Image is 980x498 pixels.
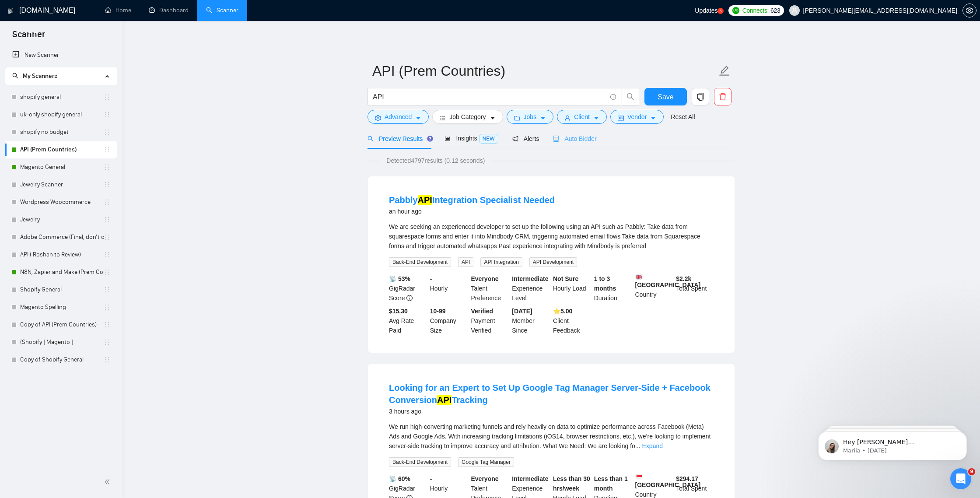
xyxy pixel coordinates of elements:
[714,93,731,101] span: delete
[5,88,117,106] li: shopify general
[406,295,413,301] span: info-circle
[514,115,520,121] span: folder
[430,308,446,315] b: 10-99
[540,115,546,121] span: caret-down
[510,306,551,335] div: Member Since
[770,6,780,15] span: 623
[551,274,592,303] div: Hourly Load
[5,193,117,211] li: Wordpress Woocommerce
[512,275,548,282] b: Intermediate
[553,136,559,142] span: robot
[104,216,111,223] span: holder
[593,115,599,121] span: caret-down
[553,308,572,315] b: ⭐️ 5.00
[104,164,111,171] span: holder
[105,7,131,14] a: homeHome
[104,199,111,206] span: holder
[720,9,722,13] text: 5
[7,4,14,18] img: logo
[674,274,715,303] div: Total Spent
[695,7,717,14] span: Updates
[430,275,432,282] b: -
[574,112,590,122] span: Client
[5,351,117,368] li: Copy of Shopify General
[389,383,710,405] a: Looking for an Expert to Set Up Google Tag Manager Server-Side + Facebook ConversionAPITracking
[437,395,451,405] mark: API
[389,423,710,449] span: We run high-converting marketing funnels and rely heavily on data to optimize performance across ...
[594,475,628,492] b: Less than 1 month
[104,286,111,293] span: holder
[5,158,117,176] li: Magento General
[618,115,624,121] span: idcard
[557,110,607,124] button: userClientcaret-down
[950,468,971,489] iframe: Intercom live chat
[20,228,104,246] a: Adobe Commerce (Final, don't change)
[592,274,633,303] div: Duration
[5,176,117,193] li: Jewelry Scanner
[20,263,104,281] a: N8N, Zapier and Make (Prem Countries)
[12,73,18,79] span: search
[20,333,104,351] a: (Shopify | Magento |
[389,308,408,315] b: $15.30
[5,28,52,46] span: Scanner
[633,274,675,303] div: Country
[20,351,104,368] a: Copy of Shopify General
[627,112,647,122] span: Vendor
[444,135,498,142] span: Insights
[635,474,701,488] b: [GEOGRAPHIC_DATA]
[512,135,539,142] span: Alerts
[471,475,499,482] b: Everyone
[479,134,498,144] span: NEW
[658,91,673,102] span: Save
[20,316,104,333] a: Copy of API (Prem Countries)
[551,306,592,335] div: Client Feedback
[389,257,451,267] span: Back-End Development
[480,257,522,267] span: API Integration
[732,7,739,14] img: upwork-logo.png
[471,308,493,315] b: Verified
[635,274,701,288] b: [GEOGRAPHIC_DATA]
[692,88,709,105] button: copy
[387,306,428,335] div: Avg Rate Paid
[553,275,578,282] b: Not Sure
[387,274,428,303] div: GigRadar Score
[104,129,111,136] span: holder
[104,111,111,118] span: holder
[389,206,555,217] div: an hour ago
[968,468,975,475] span: 9
[440,115,446,121] span: bars
[5,141,117,158] li: API (Prem Countries)
[791,7,798,14] span: user
[650,115,656,121] span: caret-down
[714,88,731,105] button: delete
[12,72,57,80] span: My Scanners
[389,422,714,451] div: We run high-converting marketing funnels and rely heavily on data to optimize performance across ...
[564,115,570,121] span: user
[206,7,238,14] a: searchScanner
[490,115,496,121] span: caret-down
[20,246,104,263] a: API ( Roshan to Review)
[524,112,537,122] span: Jobs
[23,72,57,80] span: My Scanners
[428,306,469,335] div: Company Size
[104,251,111,258] span: holder
[671,112,695,122] a: Reset All
[469,306,511,335] div: Payment Verified
[380,156,491,165] span: Detected 4797 results (0.12 seconds)
[104,146,111,153] span: holder
[104,339,111,346] span: holder
[389,406,714,417] div: 3 hours ago
[389,275,410,282] b: 📡 53%
[458,457,514,467] span: Google Tag Manager
[553,475,590,492] b: Less than 30 hrs/week
[389,457,451,467] span: Back-End Development
[5,46,117,64] li: New Scanner
[372,60,717,82] input: Scanner name...
[104,234,111,241] span: holder
[719,65,730,77] span: edit
[676,475,698,482] b: $ 294.17
[805,413,980,474] iframe: Intercom notifications message
[373,91,606,102] input: Search Freelance Jobs...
